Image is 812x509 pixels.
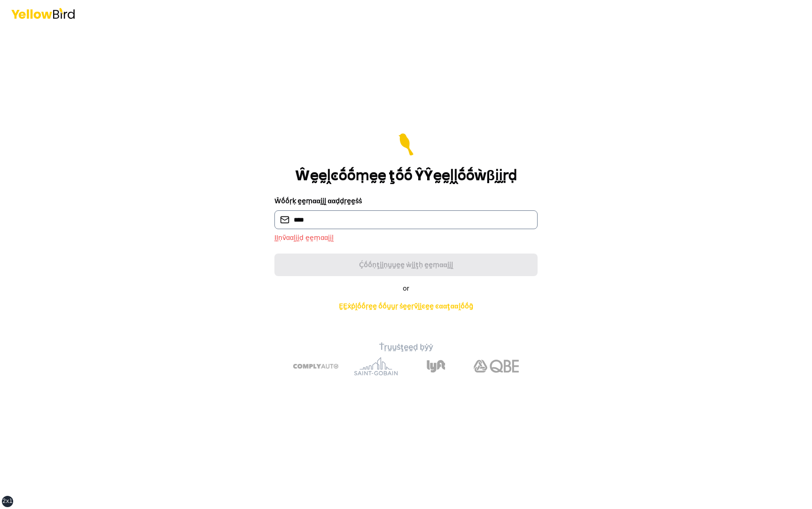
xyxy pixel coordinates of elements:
[295,167,517,184] h1: Ŵḛḛḽͼṓṓṃḛḛ ţṓṓ ŶŶḛḛḽḽṓṓẁβḭḭṛḍ
[274,233,538,242] p: ḬḬṇṽααḽḭḭḍ ḛḛṃααḭḭḽ
[403,284,409,293] span: or
[2,498,13,505] div: 2xl
[274,196,362,206] label: Ŵṓṓṛḳ ḛḛṃααḭḭḽ ααḍḍṛḛḛṡṡ
[331,297,480,316] a: ḚḚẋṗḽṓṓṛḛḛ ṓṓṵṵṛ ṡḛḛṛṽḭḭͼḛḛ ͼααţααḽṓṓḡ
[241,342,571,353] p: Ṫṛṵṵṡţḛḛḍ ḅẏẏ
